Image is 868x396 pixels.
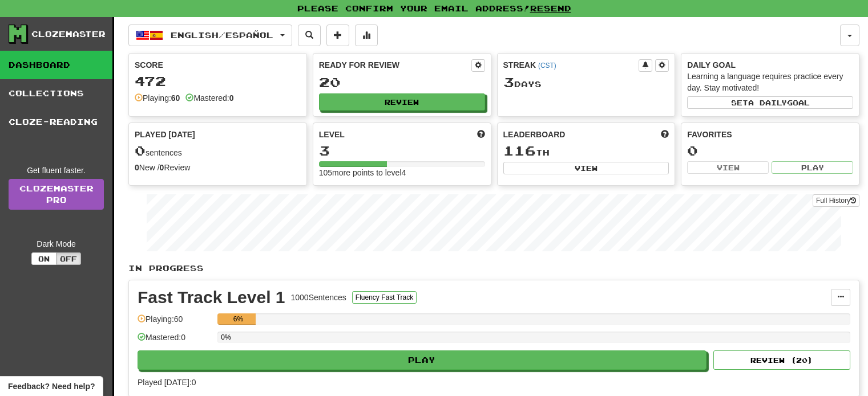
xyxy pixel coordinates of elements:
button: Play [138,350,706,370]
div: Streak [503,59,639,71]
strong: 60 [171,93,180,103]
button: More stats [355,25,378,46]
div: 6% [221,313,255,325]
button: Add sentence to collection [326,25,349,46]
div: 0 [687,144,853,158]
button: Fluency Fast Track [352,291,417,304]
p: In Progress [128,263,859,274]
span: 3 [503,74,514,90]
a: ClozemasterPro [9,179,104,210]
div: Playing: [135,92,180,104]
div: 20 [319,75,485,89]
span: English / Español [171,30,273,40]
div: Learning a language requires practice every day. Stay motivated! [687,71,853,93]
span: This week in points, UTC [661,129,669,140]
a: Resend [530,3,571,13]
div: 3 [319,144,485,158]
span: Leaderboard [503,129,566,140]
div: 105 more points to level 4 [319,167,485,178]
span: 116 [503,142,536,158]
div: Dark Mode [9,238,104,250]
button: Review [319,93,485,111]
div: Ready for Review [319,59,471,71]
span: Open feedback widget [8,381,95,392]
strong: 0 [135,163,139,172]
div: New / Review [135,162,301,173]
div: Playing: 60 [138,313,212,332]
span: Played [DATE] [135,129,195,140]
button: English/Español [128,25,292,46]
span: 0 [135,142,146,158]
button: Play [772,161,853,174]
span: Score more points to level up [477,129,485,140]
button: View [503,162,669,174]
div: Favorites [687,129,853,140]
span: Played [DATE]: 0 [138,378,196,387]
div: Score [135,59,301,71]
div: Clozemaster [31,28,106,40]
strong: 0 [229,93,234,103]
div: sentences [135,144,301,158]
button: Search sentences [298,25,321,46]
div: 1000 Sentences [291,292,346,303]
button: Review (20) [713,350,850,370]
span: a daily [748,99,787,107]
button: Seta dailygoal [687,96,853,109]
div: Mastered: 0 [138,332,212,350]
span: Level [319,129,345,140]
strong: 0 [160,163,164,172]
button: View [687,161,769,174]
div: Daily Goal [687,59,853,71]
div: th [503,144,669,158]
div: 472 [135,74,301,88]
button: Off [56,252,81,265]
div: Mastered: [185,92,233,104]
button: On [31,252,56,265]
a: (CST) [538,62,556,70]
button: Full History [813,194,859,207]
div: Fast Track Level 1 [138,289,285,306]
div: Day s [503,75,669,90]
div: Get fluent faster. [9,165,104,176]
